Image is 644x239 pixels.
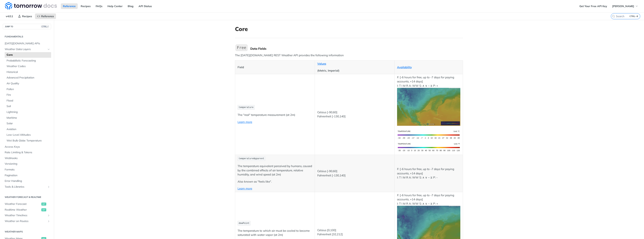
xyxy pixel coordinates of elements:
span: Realtime Weather [5,208,40,212]
span: Weather Codes [7,64,50,68]
div: Data Fields [250,47,463,50]
a: Weather Codes [5,64,51,69]
p: The temperature to which air must be cooled to become saturated with water vapor (at 2m) [238,229,312,237]
button: Show subpages for Weather Timelines [47,214,50,217]
p: Also known as "feels like". [238,180,312,184]
a: Recipes [16,13,34,19]
span: temperature [239,106,253,109]
p: The temperature equivalent perceived by humans, caused by the combined effects of air temperature... [238,164,312,177]
h2: Fundamentals [3,35,51,38]
a: Air Quality [5,81,51,86]
button: Hide subpages for Weather Data Layers [47,48,50,51]
span: Low-Level Altitudes [7,133,50,137]
p: The "real" temperature measurement (at 2m) [238,113,312,117]
p: Celsius [-90,60] Fahrenheit [-130,140] [317,169,392,178]
span: Historical [7,70,50,74]
span: Formats [5,168,50,172]
a: Pollen [5,87,51,92]
a: Weather on RoutesShow subpages for Weather on Routes [3,218,51,224]
h1: Core [235,26,463,32]
p: (Metric, Imperial) [317,69,392,73]
a: FAQs [94,3,104,9]
span: Versioning [5,162,50,166]
span: Soil [7,104,50,108]
span: get [41,208,46,211]
img: temperature [397,88,460,126]
span: Core [7,53,50,57]
a: Reference [35,13,56,19]
a: Learn more [238,187,252,190]
span: Fire [7,93,50,97]
a: Versioning [3,161,51,167]
button: Show subpages for Tools & Libraries [47,185,50,188]
h2: Weather Maps [3,230,51,233]
span: [DATE][DOMAIN_NAME] APIs [5,42,50,45]
a: Error Handling [3,178,51,184]
a: Recipes [79,3,93,9]
a: Pagination [3,173,51,178]
span: Rate Limiting & Tokens [5,151,50,154]
span: Solar [7,122,50,125]
span: Expand image [397,223,460,226]
a: Learn more [238,120,252,124]
span: Recipes [22,15,32,18]
span: Error Handling [5,179,50,183]
a: Webhooks [3,155,51,161]
kbd: CTRL-K [629,14,639,18]
button: JUMP TOCTRL-/ [3,24,51,29]
span: Expand image [397,145,460,149]
span: get [41,203,46,206]
span: Advanced Precipitation [7,76,50,80]
a: Flood [5,98,51,104]
a: Soil [5,104,51,109]
span: [PERSON_NAME] [612,4,634,8]
a: Weather Data LayersHide subpages for Weather Data Layers [3,47,51,52]
button: Show subpages for Weather on Routes [47,220,50,223]
p: F: [-6 hours for free, up to -7 days for paying accounts, +14 days] I: T I M R A: WW S: ∧ ∨ ~ ⧖ P: - [397,167,460,180]
span: Pagination [5,174,50,177]
a: Fire [5,92,51,98]
svg: Search [612,15,615,18]
img: Tomorrow.io Weather API Docs [5,2,57,10]
a: Realtime Weatherget [3,207,51,213]
img: temperature-us [397,141,460,154]
span: temperatureApparent [239,157,264,160]
span: Access Keys [5,145,50,149]
span: Webhooks [5,156,50,160]
a: Reference [61,3,78,9]
a: Core [5,52,51,58]
a: Tools & LibrariesShow subpages for Tools & Libraries [3,184,51,190]
a: Historical [5,69,51,75]
span: Flood [7,99,50,103]
a: Rate Limiting & Tokens [3,150,51,155]
a: Availability [397,65,412,69]
span: CTRL-/ [41,25,49,28]
a: Access Keys [3,144,51,150]
span: Tools & Libraries [5,185,46,189]
a: Weather TimelinesShow subpages for Weather Timelines [3,213,51,218]
a: Help Center [105,3,125,9]
a: Lightning [5,109,51,115]
p: F: [-6 hours for free, up to -7 days for paying accounts, +14 days] I: T I M R A: WW S: ∧ ∨ ~ ⧖ P: + [397,75,460,126]
a: Solar [5,121,51,126]
a: Probabilistic Forecasting [5,58,51,64]
span: Expand image [397,133,460,136]
span: Reference [41,15,54,18]
a: Blog [126,3,136,9]
button: [PERSON_NAME] [610,3,640,9]
span: v4.0.1 [4,13,15,19]
span: Weather Data Layers [5,47,46,51]
p: The [DATE][DOMAIN_NAME] REST Weather API provides the following information [235,53,463,58]
span: Expand image [397,105,460,108]
span: dewPoint [239,222,250,225]
a: Advanced Precipitation [5,75,51,81]
a: Formats [3,167,51,172]
a: Wet Bulb Globe Temperature [5,138,51,144]
span: Aviation [7,127,50,131]
a: Low-Level Altitudes [5,132,51,138]
span: Wet Bulb Globe Temperature [7,139,50,143]
span: Weather Forecast [5,202,40,206]
span: Pollen [7,87,50,91]
a: API Status [136,3,154,9]
p: Celsius [-90,60] Fahrenheit [-130,140] [317,110,392,119]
